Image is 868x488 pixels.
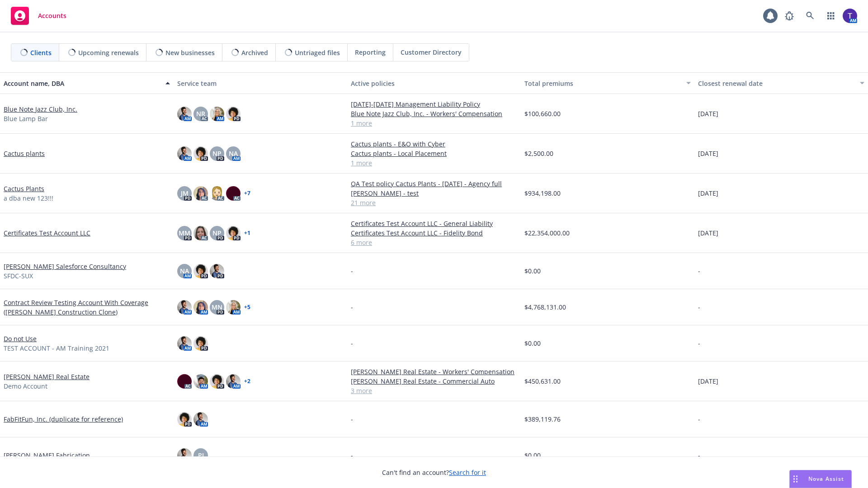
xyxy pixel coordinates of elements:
[698,149,718,158] span: [DATE]
[524,338,541,348] span: $0.00
[382,468,486,477] span: Can't find an account?
[524,188,561,198] span: $934,198.00
[78,48,139,57] span: Upcoming renewals
[193,412,208,427] img: photo
[193,300,208,314] img: photo
[226,186,241,201] img: photo
[401,47,462,57] span: Customer Directory
[351,450,353,460] span: -
[790,470,801,488] div: Drag to move
[165,48,215,57] span: New businesses
[789,470,852,488] button: Nova Assist
[351,219,517,228] a: Certificates Test Account LLC - General Liability
[698,338,700,348] span: -
[351,149,517,158] a: Cactus plants - Local Placement
[193,226,208,240] img: photo
[698,188,718,198] span: [DATE]
[4,104,77,114] a: Blue Note Jazz Club, Inc.
[355,47,386,57] span: Reporting
[524,302,566,312] span: $4,768,131.00
[226,300,241,314] img: photo
[822,7,840,25] a: Switch app
[177,374,192,389] img: photo
[694,72,868,94] button: Closest renewal date
[351,158,517,168] a: 1 more
[698,79,854,88] div: Closest renewal date
[4,262,126,271] a: [PERSON_NAME] Salesforce Consultancy
[30,48,52,57] span: Clients
[244,230,250,236] a: + 1
[351,338,353,348] span: -
[4,372,90,381] a: [PERSON_NAME] Real Estate
[198,450,204,460] span: PJ
[212,302,222,312] span: MN
[7,3,70,28] a: Accounts
[193,374,208,389] img: photo
[698,376,718,386] span: [DATE]
[177,448,192,463] img: photo
[193,336,208,351] img: photo
[244,305,250,310] a: + 5
[808,475,844,483] span: Nova Assist
[351,79,517,88] div: Active policies
[351,367,517,376] a: [PERSON_NAME] Real Estate - Workers' Compensation
[295,48,340,57] span: Untriaged files
[524,414,561,424] span: $389,119.76
[212,228,222,238] span: NP
[351,302,353,312] span: -
[174,72,347,94] button: Service team
[347,72,521,94] button: Active policies
[4,149,45,158] a: Cactus plants
[4,343,109,353] span: TEST ACCOUNT - AM Training 2021
[4,298,170,317] a: Contract Review Testing Account With Coverage ([PERSON_NAME] Construction Clone)
[4,193,53,203] span: a dba new 123!!!
[4,271,33,281] span: SFDC-SUX
[524,149,553,158] span: $2,500.00
[351,109,517,118] a: Blue Note Jazz Club, Inc. - Workers' Compensation
[4,381,47,391] span: Demo Account
[179,228,190,238] span: MM
[698,302,700,312] span: -
[351,118,517,128] a: 1 more
[698,109,718,118] span: [DATE]
[229,149,238,158] span: NA
[521,72,694,94] button: Total premiums
[4,334,37,343] a: Do not Use
[193,264,208,278] img: photo
[698,266,700,276] span: -
[351,99,517,109] a: [DATE]-[DATE] Management Liability Policy
[241,48,268,57] span: Archived
[210,186,224,201] img: photo
[177,336,192,351] img: photo
[210,264,224,278] img: photo
[226,374,241,389] img: photo
[351,179,517,188] a: QA Test policy Cactus Plants - [DATE] - Agency full
[351,198,517,207] a: 21 more
[698,450,700,460] span: -
[4,414,123,424] a: FabFitFun, Inc. (duplicate for reference)
[4,79,160,88] div: Account name, DBA
[212,149,222,158] span: NP
[193,186,208,201] img: photo
[244,379,250,384] a: + 2
[181,188,189,198] span: JM
[351,238,517,247] a: 6 more
[524,450,541,460] span: $0.00
[177,146,192,161] img: photo
[4,450,90,460] a: [PERSON_NAME] Fabrication
[449,468,486,477] a: Search for it
[177,300,192,314] img: photo
[780,7,798,25] a: Report a Bug
[177,79,344,88] div: Service team
[351,266,353,276] span: -
[351,376,517,386] a: [PERSON_NAME] Real Estate - Commercial Auto
[351,139,517,149] a: Cactus plants - E&O with Cyber
[524,79,681,88] div: Total premiums
[4,114,48,123] span: Blue Lamp Bar
[843,9,857,23] img: photo
[193,146,208,161] img: photo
